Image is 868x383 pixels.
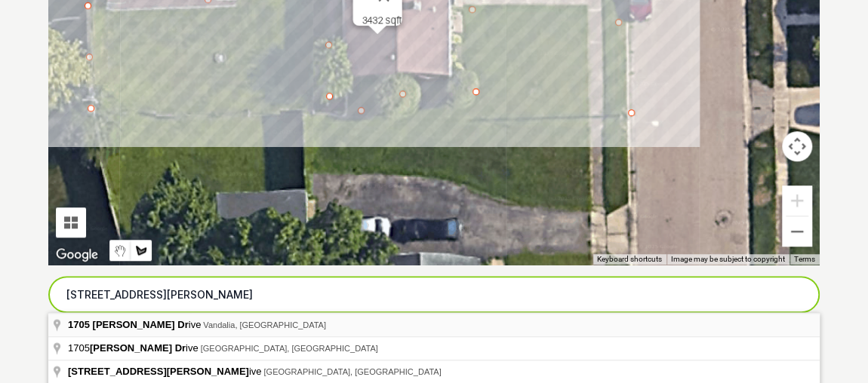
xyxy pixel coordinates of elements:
span: ive [68,319,203,330]
button: Keyboard shortcuts [597,254,662,265]
span: ive [68,366,263,377]
span: 1705 [68,319,90,330]
span: [GEOGRAPHIC_DATA], [GEOGRAPHIC_DATA] [263,367,441,376]
button: Tilt map [56,207,86,237]
button: Map camera controls [782,131,812,161]
span: Vandalia, [GEOGRAPHIC_DATA] [203,320,326,329]
img: Google [52,245,102,265]
span: [GEOGRAPHIC_DATA], [GEOGRAPHIC_DATA] [201,344,378,353]
button: Zoom in [782,185,812,216]
span: [STREET_ADDRESS][PERSON_NAME] [68,366,249,377]
span: [PERSON_NAME] Dr [90,342,186,354]
span: 1705 ive [68,342,201,354]
span: Image may be subject to copyright [671,255,785,263]
button: Zoom out [782,216,812,247]
button: Draw a shape [131,240,152,261]
span: [PERSON_NAME] Dr [93,319,189,330]
div: 3432 sqft [362,14,402,26]
button: Stop drawing [109,240,131,261]
a: Open this area in Google Maps (opens a new window) [52,245,102,265]
a: Terms (opens in new tab) [794,255,815,263]
input: Enter your address to get started [48,276,820,314]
